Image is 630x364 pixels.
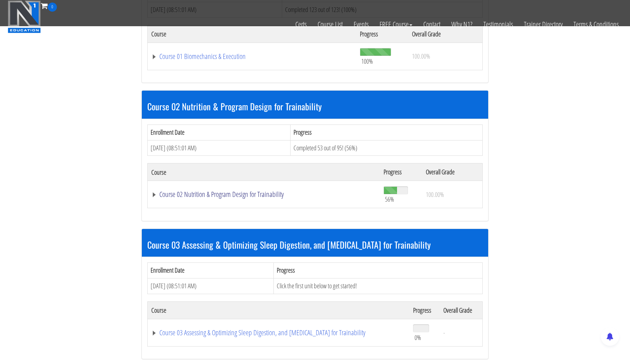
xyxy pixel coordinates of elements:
[148,263,274,278] th: Enrollment Date
[422,163,482,181] th: Overall Grade
[440,319,483,346] td: -
[385,195,394,203] span: 56%
[41,1,57,11] a: 0
[151,191,376,198] a: Course 02 Nutrition & Program Design for Trainability
[48,3,57,12] span: 0
[148,163,380,181] th: Course
[151,53,353,60] a: Course 01 Biomechanics & Execution
[148,278,274,294] td: [DATE] (08:51:01 AM)
[290,12,312,37] a: Certs
[446,12,478,37] a: Why N1?
[422,181,482,208] td: 100.00%
[361,57,373,65] span: 100%
[408,43,483,70] td: 100.00%
[291,140,483,156] td: Completed 53 out of 95! (56%)
[273,263,482,278] th: Progress
[380,163,422,181] th: Progress
[147,102,483,111] h3: Course 02 Nutrition & Program Design for Trainability
[418,12,446,37] a: Contact
[374,12,418,37] a: FREE Course
[312,12,348,37] a: Course List
[291,124,483,140] th: Progress
[8,0,41,33] img: n1-education
[151,329,406,336] a: Course 03 Assessing & Optimizing Sleep Digestion, and [MEDICAL_DATA] for Trainability
[148,140,291,156] td: [DATE] (08:51:01 AM)
[273,278,482,294] td: Click the first unit below to get started!
[148,301,410,319] th: Course
[148,124,291,140] th: Enrollment Date
[478,12,518,37] a: Testimonials
[348,12,374,37] a: Events
[409,301,440,319] th: Progress
[518,12,568,37] a: Trainer Directory
[568,12,624,37] a: Terms & Conditions
[440,301,483,319] th: Overall Grade
[415,333,421,341] span: 0%
[147,240,483,249] h3: Course 03 Assessing & Optimizing Sleep Digestion, and [MEDICAL_DATA] for Trainability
